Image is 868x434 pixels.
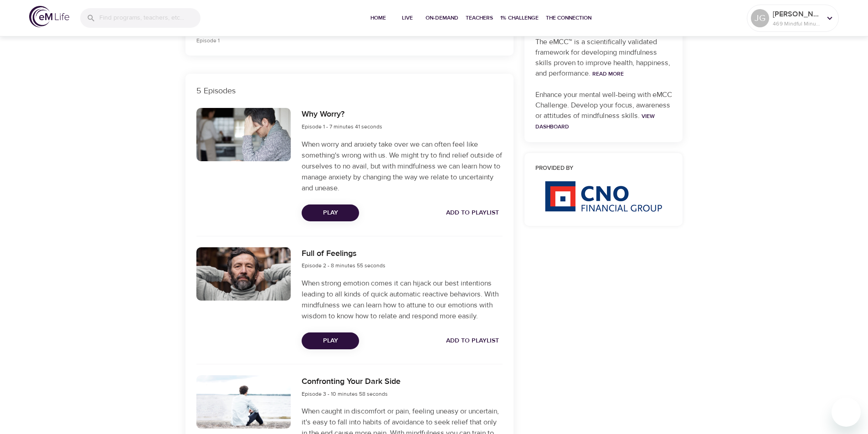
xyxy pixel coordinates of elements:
[302,278,502,322] p: When strong emotion comes it can hijack our best intentions leading to all kinds of quick automat...
[773,20,821,28] p: 469 Mindful Minutes
[196,36,423,45] p: Episode 1
[832,398,861,427] iframe: Button to launch messaging window
[99,8,200,28] input: Find programs, teachers, etc...
[302,139,502,194] p: When worry and anxiety take over we can often feel like something's wrong with us. We might try t...
[302,390,388,398] span: Episode 3 - 10 minutes 58 seconds
[302,247,385,260] h6: Full of Feelings
[592,70,624,77] a: Read More
[751,9,769,27] div: JG
[773,9,821,20] p: [PERSON_NAME]
[29,6,69,27] img: logo
[544,181,662,212] img: CNO%20logo.png
[309,335,352,347] span: Play
[442,204,503,221] button: Add to Playlist
[396,13,418,23] span: Live
[466,13,493,23] span: Teachers
[302,123,382,130] span: Episode 1 - 7 minutes 41 seconds
[535,112,655,130] a: View Dashboard
[302,204,359,221] button: Play
[302,262,385,269] span: Episode 2 - 8 minutes 55 seconds
[546,13,591,23] span: The Connection
[535,37,672,79] p: The eMCC™ is a scientifically validated framework for developing mindfulness skills proven to imp...
[535,90,672,132] p: Enhance your mental well-being with eMCC Challenge. Develop your focus, awareness or attitudes of...
[535,164,672,174] h6: Provided by
[196,85,503,97] p: 5 Episodes
[367,13,389,23] span: Home
[309,207,352,219] span: Play
[442,332,503,349] button: Add to Playlist
[302,332,359,349] button: Play
[426,13,458,23] span: On-Demand
[446,335,499,347] span: Add to Playlist
[302,108,382,121] h6: Why Worry?
[446,207,499,219] span: Add to Playlist
[500,13,539,23] span: 1% Challenge
[302,375,401,388] h6: Confronting Your Dark Side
